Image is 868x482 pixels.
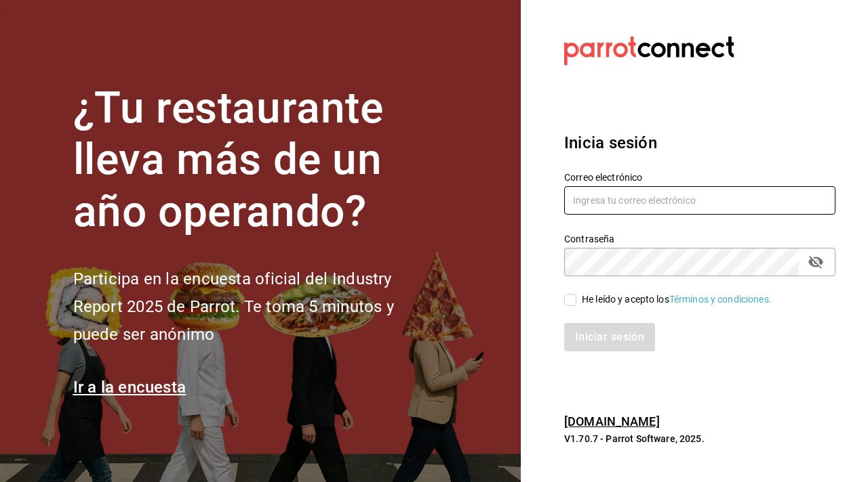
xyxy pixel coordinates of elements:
[73,83,439,238] h1: ¿Tu restaurante lleva más de un año operando?
[564,414,660,429] a: [DOMAIN_NAME]
[669,294,772,305] a: Términos y condiciones.
[73,378,186,397] a: Ir a la encuesta
[564,172,835,181] label: Correo electrónico
[564,131,835,155] h3: Inicia sesión
[582,292,772,307] div: He leído y acepto los
[804,250,827,273] button: passwordField
[564,186,835,215] input: Ingresa tu correo electrónico
[564,234,835,243] label: Contraseña
[73,265,439,348] h2: Participa en la encuesta oficial del Industry Report 2025 de Parrot. Te toma 5 minutos y puede se...
[564,432,835,445] p: V1.70.7 - Parrot Software, 2025.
